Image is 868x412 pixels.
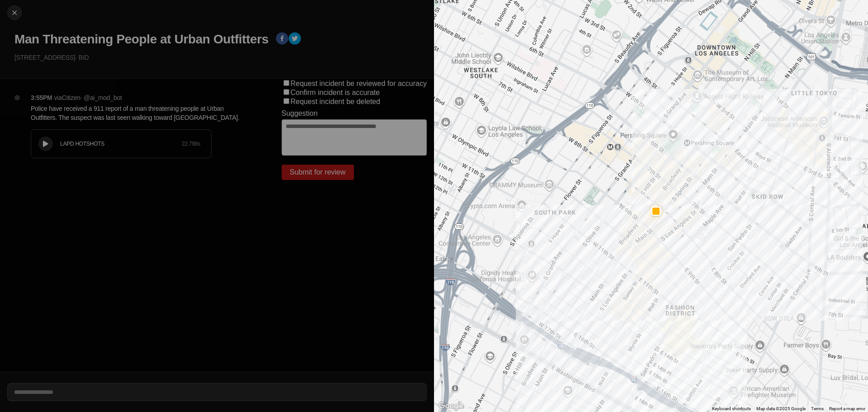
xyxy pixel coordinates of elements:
p: [STREET_ADDRESS] · BID [14,53,427,62]
button: cancel [7,5,22,20]
span: Map data ©2025 Google [756,406,806,411]
button: twitter [288,32,301,47]
button: facebook [276,32,288,47]
p: Police have received a 911 report of a man threatening people at Urban Outfitters. The suspect wa... [31,104,245,122]
h1: Man Threatening People at Urban Outfitters [14,31,269,47]
div: 22.788 s [182,140,200,147]
p: via Citizen · @ ai_mod_bot [54,93,122,102]
button: Keyboard shortcuts [712,406,751,412]
label: Request incident be reviewed for accuracy [291,80,427,87]
p: 3:55PM [31,93,52,102]
div: LAPD HOTSHOTS [60,140,182,147]
button: Submit for review [282,165,354,180]
label: Suggestion [282,109,318,118]
img: cancel [10,8,19,17]
img: Google [436,400,466,412]
a: Terms (opens in new tab) [811,406,824,411]
a: Report a map error [829,406,865,411]
a: Open this area in Google Maps (opens a new window) [436,400,466,412]
label: Confirm incident is accurate [291,89,380,96]
label: Request incident be deleted [291,98,380,105]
